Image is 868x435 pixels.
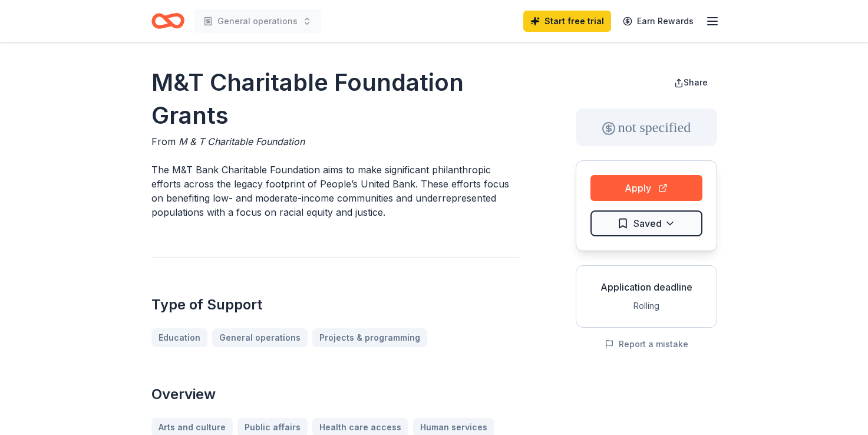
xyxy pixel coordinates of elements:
[212,328,308,347] a: General operations
[586,299,707,313] div: Rolling
[590,210,702,236] button: Saved
[217,14,298,28] span: General operations
[576,108,717,146] div: not specified
[605,337,688,351] button: Report a mistake
[523,11,611,32] a: Start free trial
[586,280,707,294] div: Application deadline
[151,7,184,35] a: Home
[312,328,427,347] a: Projects & programming
[590,175,702,201] button: Apply
[151,66,519,132] h1: M&T Charitable Foundation Grants
[616,11,701,32] a: Earn Rewards
[151,328,207,347] a: Education
[151,385,519,404] h2: Overview
[194,9,321,33] button: General operations
[151,295,519,314] h2: Type of Support
[684,77,708,87] span: Share
[151,163,519,219] p: The M&T Bank Charitable Foundation aims to make significant philanthropic efforts across the lega...
[179,136,305,147] span: M & T Charitable Foundation
[633,216,662,231] span: Saved
[665,71,717,94] button: Share
[151,134,519,149] div: From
